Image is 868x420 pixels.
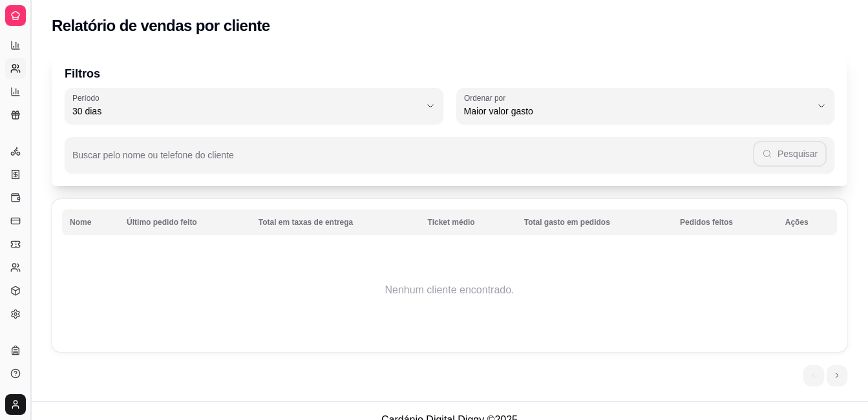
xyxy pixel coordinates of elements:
[516,209,672,235] th: Total gasto em pedidos
[456,88,835,124] button: Ordenar porMaior valor gasto
[65,65,834,83] p: Filtros
[251,209,420,235] th: Total em taxas de entrega
[52,16,270,36] h2: Relatório de vendas por cliente
[65,88,443,124] button: Período30 dias
[797,359,854,392] nav: pagination navigation
[827,365,847,386] li: next page button
[72,105,420,118] span: 30 dias
[778,209,837,235] th: Ações
[62,209,119,235] th: Nome
[72,154,753,167] input: Buscar pelo nome ou telefone do cliente
[420,209,516,235] th: Ticket médio
[672,209,778,235] th: Pedidos feitos
[62,238,837,342] td: Nenhum cliente encontrado.
[119,209,251,235] th: Último pedido feito
[72,92,103,103] label: Período
[464,92,510,103] label: Ordenar por
[464,105,812,118] span: Maior valor gasto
